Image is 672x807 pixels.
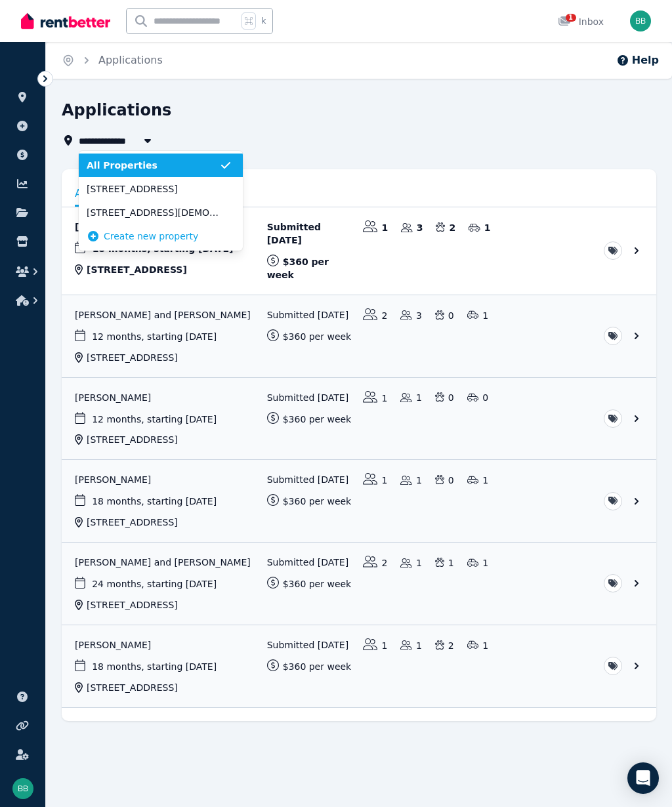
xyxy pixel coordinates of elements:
a: Applications [98,54,163,66]
img: Bernie Brennan [630,10,651,31]
h1: Applications [62,100,171,121]
div: Inbox [558,15,604,28]
span: All Properties [87,159,219,172]
a: View application: Amity Schoonhoven [62,378,656,460]
span: k [261,16,266,26]
nav: Breadcrumb [46,42,178,79]
span: [STREET_ADDRESS] [87,182,219,196]
span: [STREET_ADDRESS][DEMOGRAPHIC_DATA] [87,206,219,219]
a: View application: Britney Pauly and Mckerral Pappin [62,543,656,625]
a: View application: Bradley Hartman and Amity Schoonhoven [62,295,656,377]
div: Open Intercom Messenger [627,762,659,794]
span: 1 [566,14,576,22]
a: Applied [75,182,137,207]
img: Bernie Brennan [12,778,33,799]
img: RentBetter [21,11,110,31]
a: View application: Nyleeta Murray [62,207,656,295]
button: Help [616,52,659,68]
a: View application: Bradley Hartman [62,460,656,542]
a: View application: Chloe Squire [62,625,656,707]
span: Create new property [104,230,198,243]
